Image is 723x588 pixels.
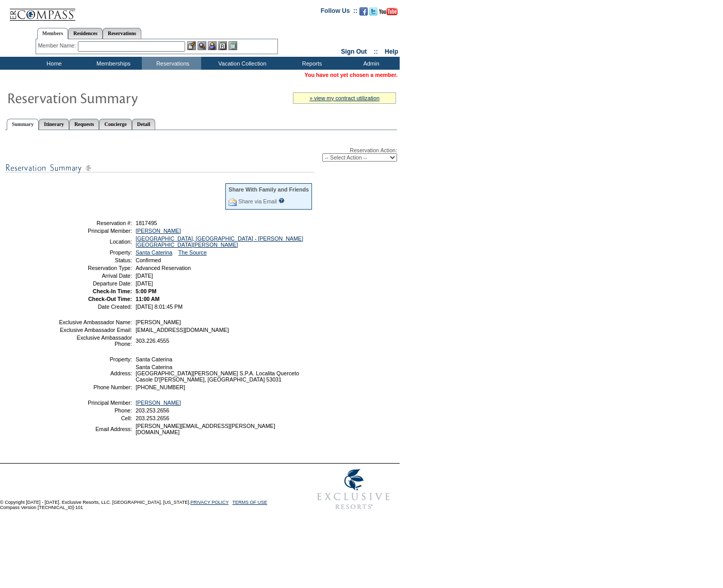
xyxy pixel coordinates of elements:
[5,162,315,174] img: subTtlResSummary.gif
[58,407,132,414] td: Phone:
[58,364,132,383] td: Address:
[58,423,132,435] td: Email Address:
[359,7,368,15] img: Become our fan on Facebook
[136,327,229,333] span: [EMAIL_ADDRESS][DOMAIN_NAME]
[136,407,169,414] span: 203.253.2656
[218,41,227,50] img: Reservations
[309,95,380,101] a: » view my contract utilization
[228,186,309,193] div: Share With Family and Friends
[58,228,132,234] td: Principal Member:
[58,335,132,347] td: Exclusive Ambassador Phone:
[307,464,400,515] img: Exclusive Resorts
[38,41,78,50] div: Member Name:
[136,319,181,325] span: [PERSON_NAME]
[99,119,132,130] a: Concierge
[58,356,132,362] td: Property:
[23,57,83,70] td: Home
[136,228,181,234] a: [PERSON_NAME]
[136,423,275,435] span: [PERSON_NAME][EMAIL_ADDRESS][PERSON_NAME][DOMAIN_NAME]
[340,57,400,70] td: Admin
[132,119,156,130] a: Detail
[58,415,132,421] td: Cell:
[58,304,132,310] td: Date Created:
[58,249,132,256] td: Property:
[83,57,142,70] td: Memberships
[142,57,201,70] td: Reservations
[7,119,39,130] a: Summary
[93,288,132,294] strong: Check-In Time:
[136,364,299,383] span: Santa Caterina [GEOGRAPHIC_DATA][PERSON_NAME] S.P.A. Localita Querceto Casole D'[PERSON_NAME], [G...
[281,57,340,70] td: Reports
[190,500,228,505] a: PRIVACY POLICY
[58,235,132,248] td: Location:
[58,400,132,406] td: Principal Member:
[7,87,213,108] img: Reservaton Summary
[198,41,206,50] img: View
[58,319,132,325] td: Exclusive Ambassador Name:
[68,28,103,39] a: Residences
[37,28,69,39] a: Members
[136,384,185,390] span: [PHONE_NUMBER]
[58,273,132,279] td: Arrival Date:
[359,10,368,17] a: Become our fan on Facebook
[136,280,153,287] span: [DATE]
[278,198,285,203] input: What is this?
[136,249,172,256] a: Santa Caterina
[201,57,281,70] td: Vacation Collection
[136,338,169,344] span: 303.226.4555
[103,28,141,39] a: Reservations
[136,304,183,310] span: [DATE] 8:01:45 PM
[58,384,132,390] td: Phone Number:
[69,119,99,130] a: Requests
[88,296,132,302] strong: Check-Out Time:
[321,6,357,19] td: Follow Us ::
[58,257,132,263] td: Status:
[136,296,159,302] span: 11:00 AM
[178,249,207,256] a: The Source
[136,273,153,279] span: [DATE]
[58,220,132,226] td: Reservation #:
[238,198,277,204] a: Share via Email
[233,500,268,505] a: TERMS OF USE
[58,280,132,287] td: Departure Date:
[136,235,303,248] a: [GEOGRAPHIC_DATA], [GEOGRAPHIC_DATA] - [PERSON_NAME][GEOGRAPHIC_DATA][PERSON_NAME]
[208,41,217,50] img: Impersonate
[187,41,196,50] img: b_edit.gif
[341,48,367,55] a: Sign Out
[5,147,397,162] div: Reservation Action:
[379,10,398,17] a: Subscribe to our YouTube Channel
[136,356,172,362] span: Santa Caterina
[136,288,156,294] span: 5:00 PM
[136,265,191,271] span: Advanced Reservation
[369,7,377,15] img: Follow us on Twitter
[305,72,398,78] span: You have not yet chosen a member.
[58,327,132,333] td: Exclusive Ambassador Email:
[374,48,378,55] span: ::
[58,265,132,271] td: Reservation Type:
[228,41,237,50] img: b_calculator.gif
[136,415,169,421] span: 203.253.2656
[136,220,157,226] span: 1817495
[136,257,161,263] span: Confirmed
[39,119,69,130] a: Itinerary
[379,8,398,15] img: Subscribe to our YouTube Channel
[136,400,181,406] a: [PERSON_NAME]
[385,48,398,55] a: Help
[369,10,377,17] a: Follow us on Twitter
